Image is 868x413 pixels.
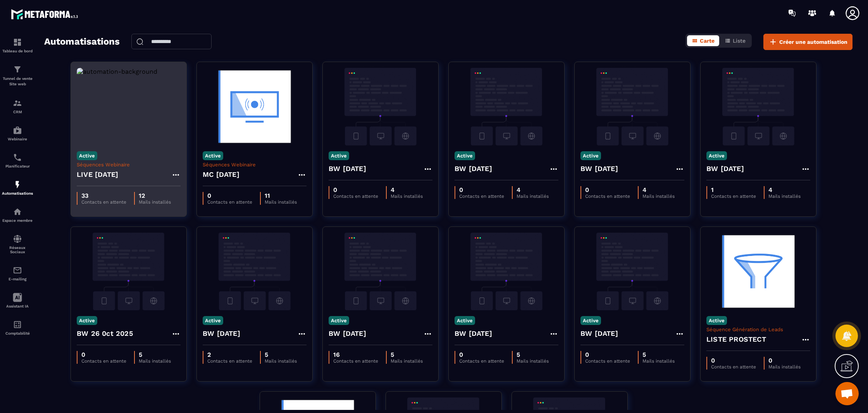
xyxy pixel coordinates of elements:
p: 0 [585,351,630,358]
p: Mails installés [517,358,549,364]
p: Mails installés [265,199,297,205]
p: Séquences Webinaire [203,162,307,168]
a: automationsautomationsEspace membre [2,201,33,228]
p: Mails installés [768,194,801,199]
h4: MC [DATE] [203,169,239,180]
p: 11 [265,192,297,199]
p: Mails installés [139,358,171,364]
p: Espace membre [2,218,33,223]
button: Créer une automatisation [763,34,852,50]
p: Active [706,316,727,325]
span: Carte [700,38,715,44]
a: formationformationTunnel de vente Site web [2,59,33,93]
p: Comptabilité [2,331,33,335]
a: accountantaccountantComptabilité [2,314,33,341]
img: automation-background [580,233,684,310]
p: Active [77,316,97,325]
p: 16 [333,351,378,358]
p: Contacts en attente [459,194,504,199]
span: Créer une automatisation [779,38,847,46]
a: formationformationCRM [2,93,33,120]
p: Mails installés [517,194,549,199]
img: logo [11,7,81,21]
a: formationformationTableau de bord [2,32,33,59]
p: Contacts en attente [711,364,756,370]
img: automation-background [580,68,684,145]
p: 0 [459,351,504,358]
div: Ouvrir le chat [835,382,859,405]
p: Contacts en attente [333,194,378,199]
button: Liste [720,35,750,46]
p: 1 [711,186,756,194]
p: Active [203,151,223,160]
p: 4 [768,186,801,194]
img: formation [13,98,22,108]
p: 4 [517,186,549,194]
p: Planificateur [2,164,33,168]
img: automation-background [77,233,181,310]
p: 4 [391,186,423,194]
img: accountant [13,320,22,329]
img: automation-background [706,68,810,145]
p: 0 [207,192,252,199]
p: Active [329,151,349,160]
a: emailemailE-mailing [2,260,33,287]
h4: BW [DATE] [203,328,240,339]
p: 0 [585,186,630,194]
img: automation-background [203,68,307,145]
p: Mails installés [642,194,675,199]
img: automations [13,207,22,216]
p: CRM [2,110,33,114]
h4: BW [DATE] [580,163,618,174]
p: Contacts en attente [711,194,756,199]
img: automation-background [455,233,558,310]
img: social-network [13,234,22,244]
h4: BW [DATE] [455,163,492,174]
p: Contacts en attente [333,358,378,364]
p: 5 [139,351,171,358]
img: automation-background [329,233,432,310]
p: Mails installés [391,358,423,364]
h4: BW [DATE] [706,163,744,174]
p: E-mailing [2,277,33,281]
p: 5 [642,351,675,358]
p: Active [580,151,601,160]
p: 2 [207,351,252,358]
a: social-networksocial-networkRéseaux Sociaux [2,228,33,260]
p: Active [580,316,601,325]
p: Mails installés [139,199,171,205]
p: 0 [768,357,801,364]
img: automation-background [706,233,810,310]
h2: Automatisations [44,34,120,50]
a: Assistant IA [2,287,33,314]
a: automationsautomationsWebinaire [2,120,33,147]
p: Mails installés [642,358,675,364]
button: Carte [687,35,719,46]
img: automations [13,126,22,135]
p: Webinaire [2,137,33,141]
p: 33 [81,192,126,199]
p: Tunnel de vente Site web [2,76,33,87]
img: scheduler [13,153,22,162]
h4: BW [DATE] [329,328,366,339]
p: 5 [517,351,549,358]
h4: BW [DATE] [329,163,366,174]
p: Mails installés [265,358,297,364]
img: email [13,266,22,275]
p: Mails installés [391,194,423,199]
h4: BW [DATE] [455,328,492,339]
p: 0 [711,357,756,364]
p: Contacts en attente [207,199,252,205]
a: automationsautomationsAutomatisations [2,174,33,201]
img: automation-background [77,68,181,145]
p: Active [455,151,475,160]
img: automation-background [203,233,307,310]
img: automations [13,180,22,189]
p: Active [706,151,727,160]
h4: BW 26 0ct 2025 [77,328,133,339]
p: Mails installés [768,364,801,370]
img: formation [13,65,22,74]
p: Assistant IA [2,304,33,308]
h4: LIVE [DATE] [77,169,118,180]
p: Active [203,316,223,325]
